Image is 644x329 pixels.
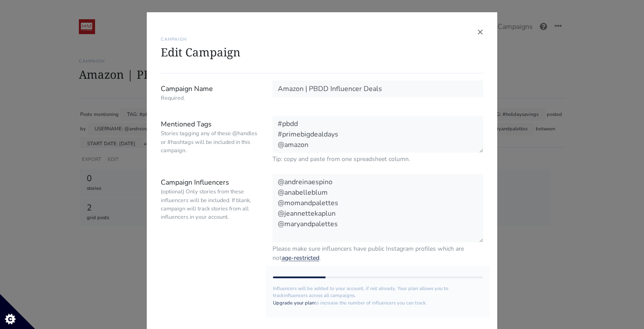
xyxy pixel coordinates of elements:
[154,80,266,105] label: Campaign Name
[477,26,483,37] button: Close
[273,300,483,307] p: to increase the number of influencers you can track.
[154,174,266,262] label: Campaign Influencers
[161,37,483,42] h6: CAMPAIGN
[161,188,259,221] small: (optional) Only stories from these influencers will be included. If blank, campaign will track st...
[272,154,483,164] small: Tip: copy and paste from one spreadsheet column.
[161,129,259,155] small: Stories tagging any of these @handles or #hashtags will be included in this campaign.
[161,45,483,59] h1: Edit Campaign
[161,94,259,102] small: Required.
[282,254,319,262] a: age-restricted
[273,300,315,306] a: Upgrade your plan
[272,116,483,153] textarea: #pbdd #primebigdealdays @amazon #amazonfinds @hm_comms #amazon #holidaysavings
[272,174,483,242] textarea: @andreinaespino @anabelleblum @momandpalettes @jeannettekaplun @maryandpalettes
[266,266,490,318] div: Influencers will be added to your account, if not already. Your plan allows you to track influenc...
[272,80,483,97] input: Campaign Name
[154,116,266,164] label: Mentioned Tags
[272,244,483,262] small: Please make sure influencers have public Instagram profiles which are not .
[477,24,483,38] span: ×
